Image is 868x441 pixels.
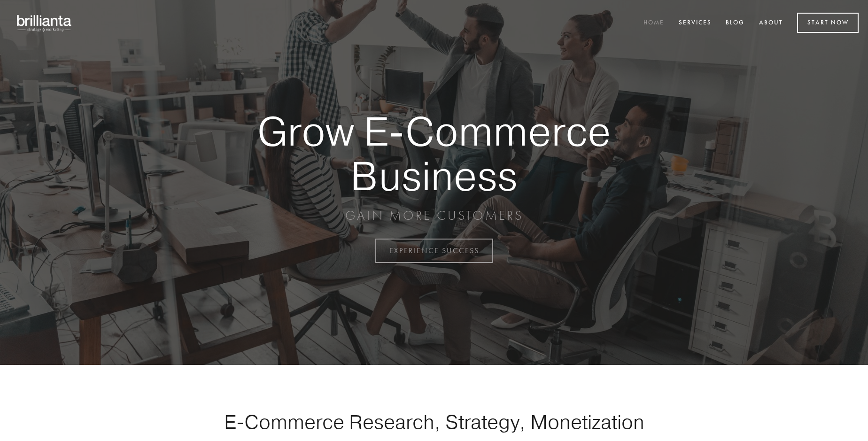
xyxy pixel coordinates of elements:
img: brillianta - research, strategy, marketing [9,9,80,37]
p: GAIN MORE CUSTOMERS [225,207,643,224]
a: About [753,15,789,31]
h1: E-Commerce Research, Strategy, Monetization [194,410,674,433]
a: Start Now [797,13,859,33]
a: EXPERIENCE SUCCESS [375,239,493,263]
strong: Grow E-Commerce Business [225,109,643,198]
a: Blog [720,15,751,31]
a: Services [673,15,718,31]
a: Home [637,15,670,31]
